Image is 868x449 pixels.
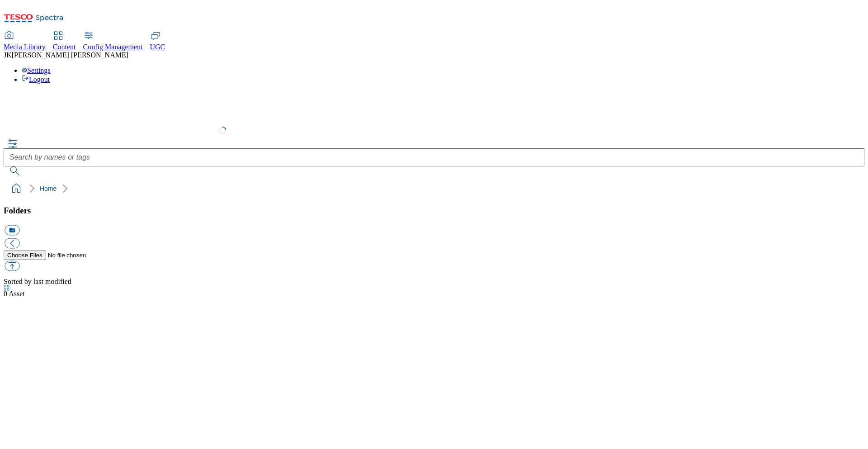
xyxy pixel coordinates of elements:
[9,181,24,196] a: home
[150,32,165,51] a: UGC
[53,43,76,51] span: Content
[4,51,12,59] span: JK
[40,185,57,192] a: Home
[4,278,71,285] span: Sorted by last modified
[12,51,128,59] span: [PERSON_NAME] [PERSON_NAME]
[4,290,9,298] span: 0
[4,290,25,298] span: Asset
[4,180,864,197] nav: breadcrumb
[4,148,864,166] input: Search by names or tags
[4,43,46,51] span: Media Library
[53,32,76,51] a: Content
[83,43,143,51] span: Config Management
[83,32,143,51] a: Config Management
[22,76,50,83] a: Logout
[22,66,51,74] a: Settings
[150,43,165,51] span: UGC
[4,206,864,216] h3: Folders
[4,32,46,51] a: Media Library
